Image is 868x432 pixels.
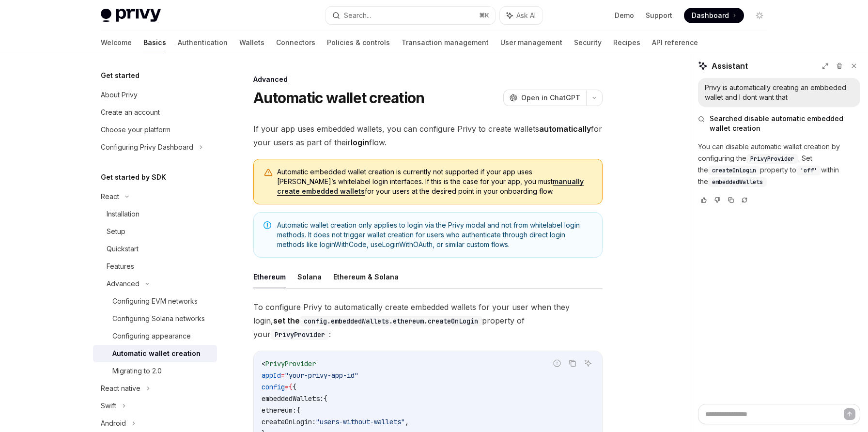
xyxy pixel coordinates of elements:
[333,265,399,288] button: Ethereum & Solana
[479,12,489,19] span: ⌘ K
[324,394,327,403] span: {
[574,31,602,54] a: Security
[101,171,166,183] h5: Get started by SDK
[253,265,286,288] button: Ethereum
[143,31,166,54] a: Basics
[101,191,119,202] div: React
[521,93,580,103] span: Open in ChatGPT
[344,10,371,21] div: Search...
[101,89,138,101] div: About Privy
[101,124,170,136] div: Choose your platform
[300,316,482,326] code: config.embeddedWallets.ethereum.createOnLogin
[273,316,482,325] strong: set the
[712,167,756,174] span: createOnLogin
[253,300,603,341] span: To configure Privy to automatically create embedded wallets for your user when they login, proper...
[500,7,542,24] button: Ask AI
[93,121,217,139] a: Choose your platform
[752,8,767,23] button: Toggle dark mode
[289,383,293,391] span: {
[297,265,322,288] button: Solana
[710,114,860,133] span: Searched disable automatic embedded wallet creation
[652,31,698,54] a: API reference
[551,357,563,370] button: Report incorrect code
[253,75,603,84] div: Advanced
[112,330,191,342] div: Configuring appearance
[271,329,329,340] code: PrivyProvider
[101,400,116,412] div: Swift
[285,371,358,380] span: "your-privy-app-id"
[93,362,217,380] a: Migrating to 2.0
[262,406,296,415] span: ethereum:
[277,220,592,249] span: Automatic wallet creation only applies to login via the Privy modal and not from whitelabel login...
[93,240,217,258] a: Quickstart
[712,60,748,72] span: Assistant
[516,11,536,20] span: Ask AI
[101,70,139,81] h5: Get started
[698,141,860,187] p: You can disable automatic wallet creation by configuring the . Set the property to within the
[101,383,140,394] div: React native
[93,205,217,223] a: Installation
[800,167,817,174] span: 'off'
[93,327,217,345] a: Configuring appearance
[93,293,217,310] a: Configuring EVM networks
[750,155,794,163] span: PrivyProvider
[107,278,139,290] div: Advanced
[684,8,744,23] a: Dashboard
[107,226,125,237] div: Setup
[262,359,265,368] span: <
[93,345,217,362] a: Automatic wallet creation
[263,168,273,178] svg: Warning
[327,31,390,54] a: Policies & controls
[112,313,205,324] div: Configuring Solana networks
[112,348,201,359] div: Automatic wallet creation
[101,141,193,153] div: Configuring Privy Dashboard
[646,11,672,20] a: Support
[316,417,405,426] span: "users-without-wallets"
[698,114,860,133] button: Searched disable automatic embedded wallet creation
[112,365,162,377] div: Migrating to 2.0
[253,122,603,149] span: If your app uses embedded wallets, you can configure Privy to create wallets for your users as pa...
[692,11,729,20] span: Dashboard
[844,408,855,420] button: Send message
[281,371,285,380] span: =
[285,383,289,391] span: =
[500,31,562,54] a: User management
[582,357,594,370] button: Ask AI
[405,417,409,426] span: ,
[107,261,134,272] div: Features
[93,310,217,327] a: Configuring Solana networks
[253,89,424,107] h1: Automatic wallet creation
[566,357,579,370] button: Copy the contents from the code block
[93,223,217,240] a: Setup
[712,178,763,186] span: embeddedWallets
[276,31,315,54] a: Connectors
[107,243,139,255] div: Quickstart
[293,383,296,391] span: {
[613,31,640,54] a: Recipes
[296,406,300,415] span: {
[262,394,324,403] span: embeddedWallets:
[615,11,634,20] a: Demo
[265,359,316,368] span: PrivyProvider
[539,124,591,134] strong: automatically
[402,31,489,54] a: Transaction management
[101,417,126,429] div: Android
[93,104,217,121] a: Create an account
[107,208,139,220] div: Installation
[277,167,592,196] span: Automatic embedded wallet creation is currently not supported if your app uses [PERSON_NAME]’s wh...
[263,221,271,229] svg: Note
[101,31,132,54] a: Welcome
[101,107,160,118] div: Create an account
[262,417,316,426] span: createOnLogin:
[262,383,285,391] span: config
[705,83,853,102] div: Privy is automatically creating an embbeded wallet and I dont want that
[178,31,228,54] a: Authentication
[325,7,495,24] button: Search...⌘K
[93,86,217,104] a: About Privy
[239,31,264,54] a: Wallets
[503,90,586,106] button: Open in ChatGPT
[112,295,198,307] div: Configuring EVM networks
[351,138,369,147] strong: login
[262,371,281,380] span: appId
[93,258,217,275] a: Features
